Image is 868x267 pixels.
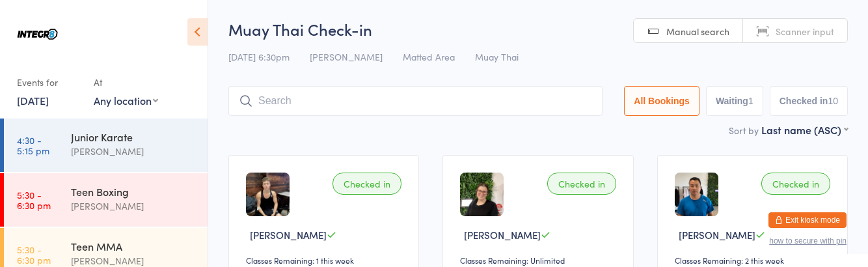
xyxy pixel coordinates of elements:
[675,255,834,266] div: Classes Remaining: 2 this week
[17,93,49,107] a: [DATE]
[250,228,327,242] span: [PERSON_NAME]
[464,228,541,242] span: [PERSON_NAME]
[94,72,158,93] div: At
[624,86,699,116] button: All Bookings
[71,239,197,253] div: Teen MMA
[246,255,405,266] div: Classes Remaining: 1 this week
[828,96,838,106] div: 10
[4,119,208,172] a: 4:30 -5:15 pmJunior Karate[PERSON_NAME]
[228,86,603,116] input: Search
[17,244,51,265] time: 5:30 - 6:30 pm
[332,173,401,195] div: Checked in
[768,212,847,228] button: Exit kiosk mode
[776,25,834,38] span: Scanner input
[460,255,619,266] div: Classes Remaining: Unlimited
[13,10,62,59] img: Integr8 Bentleigh
[71,184,197,199] div: Teen Boxing
[71,130,197,144] div: Junior Karate
[246,173,290,216] img: image1732606245.png
[228,18,848,40] h2: Muay Thai Check-in
[675,173,718,216] img: image1707206171.png
[769,236,847,246] button: how to secure with pin
[475,50,519,63] span: Muay Thai
[547,173,616,195] div: Checked in
[4,173,208,227] a: 5:30 -6:30 pmTeen Boxing[PERSON_NAME]
[761,122,848,137] div: Last name (ASC)
[310,50,383,63] span: [PERSON_NAME]
[770,86,848,116] button: Checked in10
[460,173,504,216] img: image1723105881.png
[17,72,81,93] div: Events for
[71,144,197,159] div: [PERSON_NAME]
[748,96,753,106] div: 1
[71,199,197,214] div: [PERSON_NAME]
[666,25,729,38] span: Manual search
[706,86,763,116] button: Waiting1
[761,173,830,195] div: Checked in
[403,50,455,63] span: Matted Area
[228,50,290,63] span: [DATE] 6:30pm
[17,190,51,210] time: 5:30 - 6:30 pm
[94,93,158,107] div: Any location
[679,228,755,242] span: [PERSON_NAME]
[17,135,49,156] time: 4:30 - 5:15 pm
[729,124,759,137] label: Sort by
